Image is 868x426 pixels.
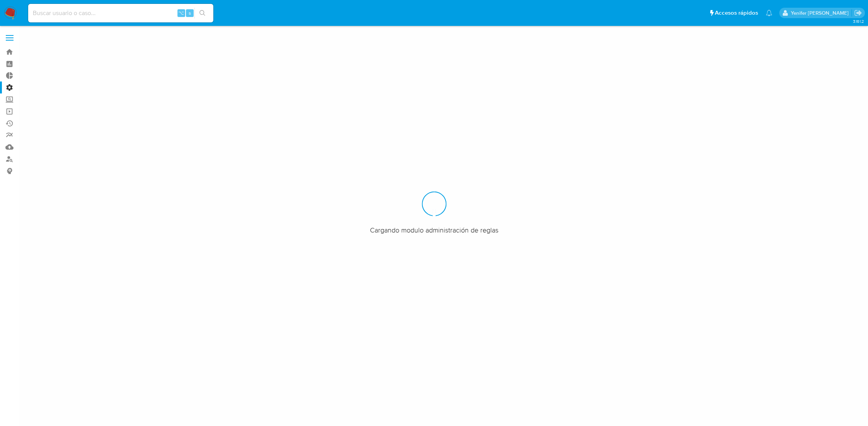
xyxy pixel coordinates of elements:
[854,9,862,17] a: Salir
[178,9,184,17] span: ⌥
[766,10,772,16] a: Notificaciones
[715,9,758,17] span: Accesos rápidos
[28,8,213,18] input: Buscar usuario o caso...
[189,9,191,17] span: s
[791,9,851,17] p: yenifer.pena@mercadolibre.com
[370,225,498,234] span: Cargando modulo administración de reglas
[194,8,210,19] button: search-icon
